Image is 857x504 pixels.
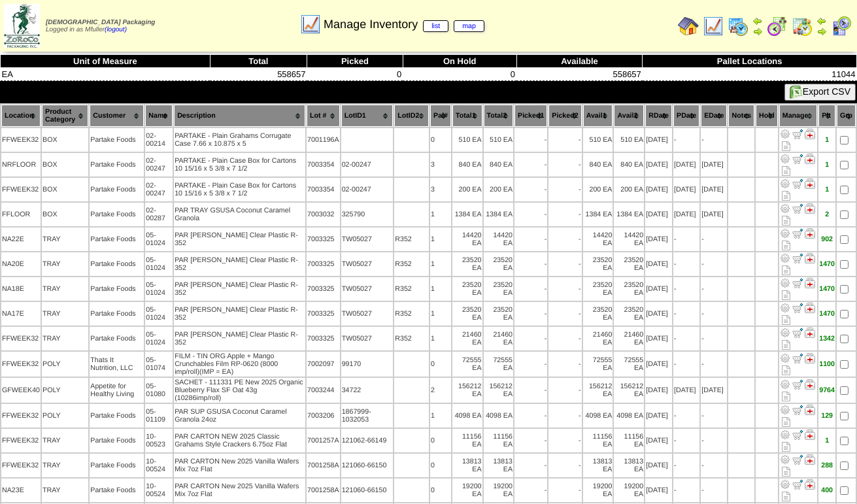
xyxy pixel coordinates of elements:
[816,16,827,26] img: arrowleft.gif
[514,302,547,326] td: -
[645,203,672,226] td: [DATE]
[780,178,790,189] img: Adjust
[792,454,803,465] img: Move
[394,252,429,276] td: R352
[645,178,672,201] td: [DATE]
[548,302,581,326] td: -
[780,129,790,139] img: Adjust
[324,18,484,31] span: Manage Inventory
[1,178,41,201] td: FFWEEK32
[819,310,835,318] div: 1470
[780,303,790,313] img: Adjust
[818,105,835,127] th: Plt
[782,365,790,375] i: Note
[805,303,815,313] img: Manage Hold
[673,153,699,176] td: [DATE]
[780,203,790,214] img: Adjust
[805,228,815,239] img: Manage Hold
[452,178,482,201] td: 200 EA
[780,429,790,440] img: Adjust
[341,277,394,301] td: TW05027
[452,352,482,377] td: 72555 EA
[643,68,857,81] td: 11044
[548,277,581,301] td: -
[484,227,514,251] td: 14420 EA
[1,203,41,226] td: FFLOOR
[782,290,790,300] i: Note
[805,278,815,288] img: Manage Hold
[90,302,144,326] td: Partake Foods
[307,153,340,176] td: 7003354
[514,352,547,377] td: -
[805,328,815,338] img: Manage Hold
[90,227,144,251] td: Partake Foods
[307,277,340,301] td: 7003325
[673,105,699,127] th: PDate
[42,105,88,127] th: Product Category
[341,178,394,201] td: 02-00247
[1,105,41,127] th: Location
[42,327,88,350] td: TRAY
[452,252,482,276] td: 23520 EA
[673,352,699,377] td: -
[583,128,613,152] td: 510 EA
[805,454,815,465] img: Manage Hold
[645,227,672,251] td: [DATE]
[548,153,581,176] td: -
[780,353,790,363] img: Adjust
[548,128,581,152] td: -
[516,55,643,68] th: Available
[1,327,41,350] td: FFWEEK32
[430,153,451,176] td: 3
[452,105,482,127] th: Total1
[819,161,835,169] div: 1
[819,186,835,193] div: 1
[805,203,815,214] img: Manage Hold
[780,379,790,390] img: Adjust
[779,105,817,127] th: Manage
[174,352,305,377] td: FILM - TIN ORG Apple + Mango Crunchables Film RP-0620 (8000 imp/roll)(IMP = EA)
[42,252,88,276] td: TRAY
[614,227,644,251] td: 14420 EA
[614,327,644,350] td: 21460 EA
[701,105,727,127] th: EDate
[792,303,803,313] img: Move
[341,153,394,176] td: 02-00247
[341,252,394,276] td: TW05027
[90,128,144,152] td: Partake Foods
[805,479,815,490] img: Manage Hold
[782,141,790,151] i: Note
[701,277,727,301] td: -
[752,16,763,26] img: arrowleft.gif
[145,352,173,377] td: 05-01074
[805,405,815,415] img: Manage Hold
[174,277,305,301] td: PAR [PERSON_NAME] Clear Plastic R-352
[484,277,514,301] td: 23520 EA
[583,327,613,350] td: 21460 EA
[1,252,41,276] td: NA20E
[90,178,144,201] td: Partake Foods
[430,203,451,226] td: 1
[484,252,514,276] td: 23520 EA
[145,302,173,326] td: 05-01024
[394,302,429,326] td: R352
[145,153,173,176] td: 02-00247
[403,55,516,68] th: On Hold
[752,26,763,37] img: arrowright.gif
[673,302,699,326] td: -
[837,105,856,127] th: Grp
[484,128,514,152] td: 510 EA
[430,178,451,201] td: 3
[701,227,727,251] td: -
[703,16,724,37] img: line_graph.gif
[42,153,88,176] td: BOX
[673,128,699,152] td: -
[782,241,790,250] i: Note
[583,302,613,326] td: 23520 EA
[701,252,727,276] td: -
[643,55,857,68] th: Pallet Locations
[782,191,790,201] i: Note
[42,227,88,251] td: TRAY
[548,252,581,276] td: -
[307,327,340,350] td: 7003325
